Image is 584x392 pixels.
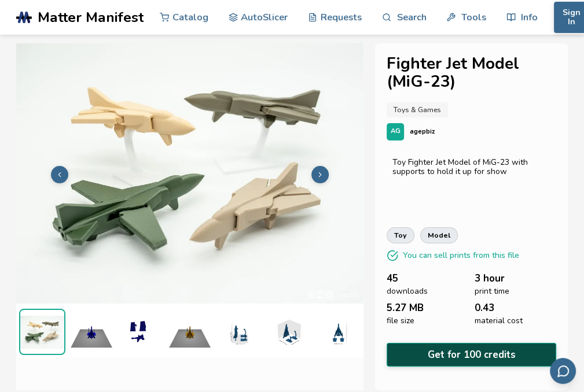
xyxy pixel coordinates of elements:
button: Get for 100 credits [387,343,556,367]
a: toy [387,227,414,243]
p: agepbiz [410,125,435,138]
span: downloads [387,287,428,296]
img: 1_3D_Dimensions [265,309,311,355]
span: 0.43 [475,302,494,313]
span: AG [391,128,401,135]
p: You can sell prints from this file [403,249,519,261]
span: material cost [475,316,523,326]
span: Matter Manifest [38,9,144,25]
a: Toys & Games [387,102,448,117]
img: 1_3D_Dimensions [216,309,262,355]
h1: Fighter Jet Model (MiG-23) [387,55,556,91]
img: 1_Print_Preview [167,309,213,355]
span: 5.27 MB [387,302,424,313]
div: Toy Fighter Jet Model of MiG-23 with supports to hold it up for show [392,158,550,176]
a: model [420,227,458,243]
img: 1_3D_Dimensions [314,309,361,355]
span: 3 hour [475,273,505,284]
span: print time [475,287,509,296]
span: file size [387,316,414,326]
span: 45 [387,273,398,284]
button: Send feedback via email [550,358,576,384]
